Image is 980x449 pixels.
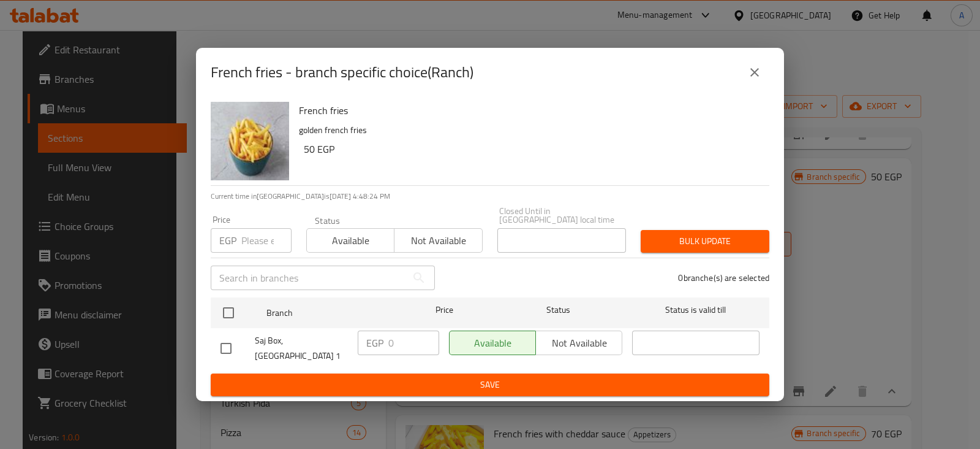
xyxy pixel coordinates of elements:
h2: French fries - branch specific choice(Ranch) [211,63,473,82]
span: Saj Box, [GEOGRAPHIC_DATA] 1 [255,333,348,364]
span: Status [495,302,622,318]
span: Price [404,302,485,318]
img: French fries [211,102,289,180]
button: Save [211,374,769,396]
p: Current time in [GEOGRAPHIC_DATA] is [DATE] 4:48:24 PM [211,191,769,202]
input: Please enter price [388,331,439,355]
h6: French fries [299,102,759,119]
p: EGP [219,233,236,248]
span: Bulk update [650,234,759,249]
p: golden french fries [299,123,759,138]
p: 0 branche(s) are selected [678,272,769,284]
span: Not available [399,232,477,250]
button: Not available [394,228,482,253]
button: Available [306,228,394,253]
p: EGP [366,336,383,350]
input: Search in branches [211,266,407,290]
button: Bulk update [641,230,769,253]
span: Branch [266,305,394,321]
button: close [740,58,769,87]
span: Available [312,232,390,250]
input: Please enter price [241,228,292,253]
span: Save [221,377,759,393]
h6: 50 EGP [304,140,759,158]
span: Status is valid till [632,302,759,318]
